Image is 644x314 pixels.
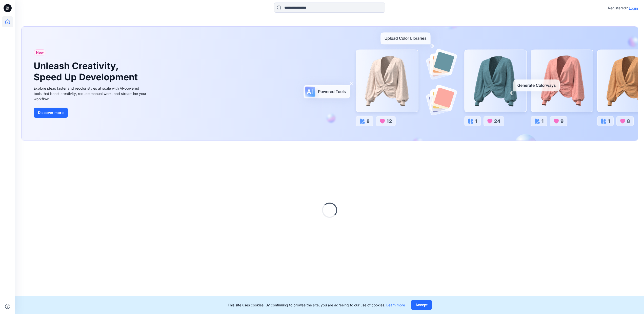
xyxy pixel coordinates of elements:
[608,5,628,11] p: Registered?
[34,61,140,82] h1: Unleash Creativity, Speed Up Development
[228,302,405,308] p: This site uses cookies. By continuing to browse the site, you are agreeing to our use of cookies.
[629,6,638,11] p: Login
[34,86,148,102] div: Explore ideas faster and recolor styles at scale with AI-powered tools that boost creativity, red...
[386,303,405,307] a: Learn more
[34,108,148,118] a: Discover more
[36,49,44,55] span: New
[411,300,432,310] button: Accept
[34,108,68,118] button: Discover more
